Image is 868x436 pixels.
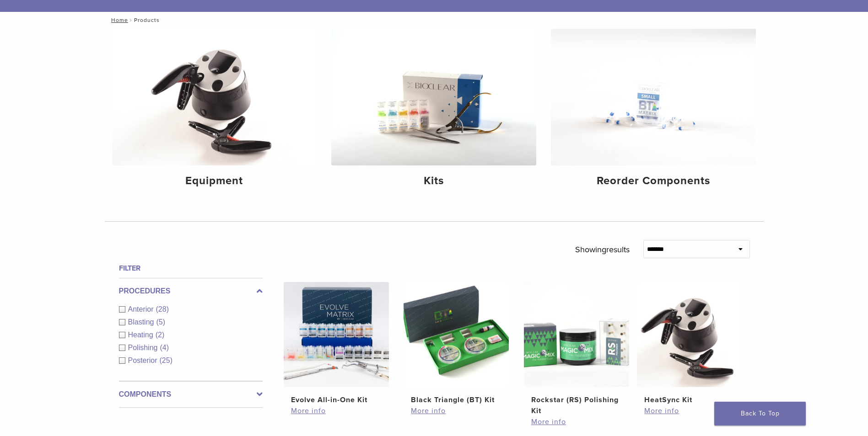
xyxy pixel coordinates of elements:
a: Home [108,17,128,23]
a: More info [644,405,735,416]
a: Back To Top [714,402,806,425]
a: HeatSync KitHeatSync Kit [636,282,743,405]
h4: Reorder Components [558,173,749,189]
nav: Products [105,12,764,28]
img: Kits [331,29,536,165]
h2: HeatSync Kit [644,394,735,405]
h4: Equipment [119,173,310,189]
span: (25) [160,356,173,364]
a: More info [291,405,382,416]
a: Black Triangle (BT) KitBlack Triangle (BT) Kit [403,282,510,405]
label: Procedures [119,286,263,297]
span: (28) [156,305,169,313]
h2: Evolve All-in-One Kit [291,394,382,405]
span: (4) [160,344,169,351]
a: Reorder Components [551,29,756,195]
span: Anterior [128,305,156,313]
h2: Rockstar (RS) Polishing Kit [531,394,622,416]
span: (2) [156,331,165,339]
h4: Filter [119,263,263,274]
h2: Black Triangle (BT) Kit [411,394,501,405]
img: Rockstar (RS) Polishing Kit [524,282,629,387]
a: Equipment [112,29,317,195]
a: More info [411,405,501,416]
a: Rockstar (RS) Polishing KitRockstar (RS) Polishing Kit [523,282,630,416]
span: Blasting [128,318,156,326]
span: / [128,18,134,22]
label: Components [119,389,263,400]
span: Posterior [128,356,160,364]
img: HeatSync Kit [637,282,742,387]
span: Polishing [128,344,160,351]
h4: Kits [339,173,529,189]
img: Black Triangle (BT) Kit [404,282,509,387]
img: Evolve All-in-One Kit [284,282,389,387]
a: Evolve All-in-One KitEvolve All-in-One Kit [283,282,390,405]
a: Kits [331,29,536,195]
p: Showing results [575,240,630,259]
span: Heating [128,331,156,339]
span: (5) [156,318,165,326]
img: Reorder Components [551,29,756,165]
a: More info [531,416,622,427]
img: Equipment [112,29,317,165]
